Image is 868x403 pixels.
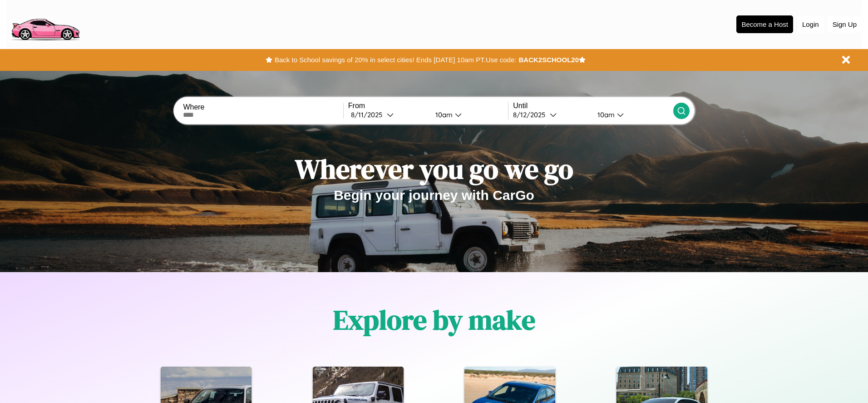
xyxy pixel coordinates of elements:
div: 8 / 11 / 2025 [351,110,387,119]
button: 8/11/2025 [348,110,428,119]
label: Where [183,103,343,111]
button: Sign Up [828,16,861,33]
label: Until [513,102,673,110]
div: 8 / 12 / 2025 [513,110,550,119]
button: 10am [590,110,673,119]
b: BACK2SCHOOL20 [518,56,579,64]
button: Become a Host [736,15,793,33]
div: 10am [431,110,455,119]
button: Back to School savings of 20% in select cities! Ends [DATE] 10am PT.Use code: [272,54,518,66]
button: Login [798,16,824,33]
label: From [348,102,508,110]
img: logo [7,5,84,43]
h1: Explore by make [333,301,535,338]
div: 10am [593,110,617,119]
button: 10am [428,110,508,119]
